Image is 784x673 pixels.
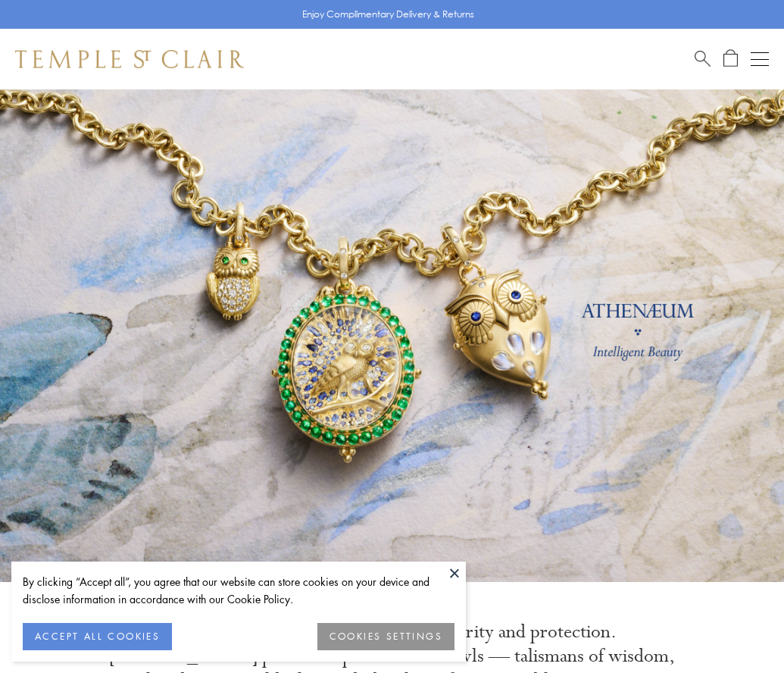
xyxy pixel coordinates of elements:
[23,623,172,650] button: ACCEPT ALL COOKIES
[751,50,769,68] button: Open navigation
[302,7,474,22] p: Enjoy Complimentary Delivery & Returns
[15,50,244,68] img: Temple St. Clair
[23,573,454,608] div: By clicking “Accept all”, you agree that our website can store cookies on your device and disclos...
[695,49,711,68] a: Search
[317,623,454,650] button: COOKIES SETTINGS
[723,49,738,68] a: Open Shopping Bag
